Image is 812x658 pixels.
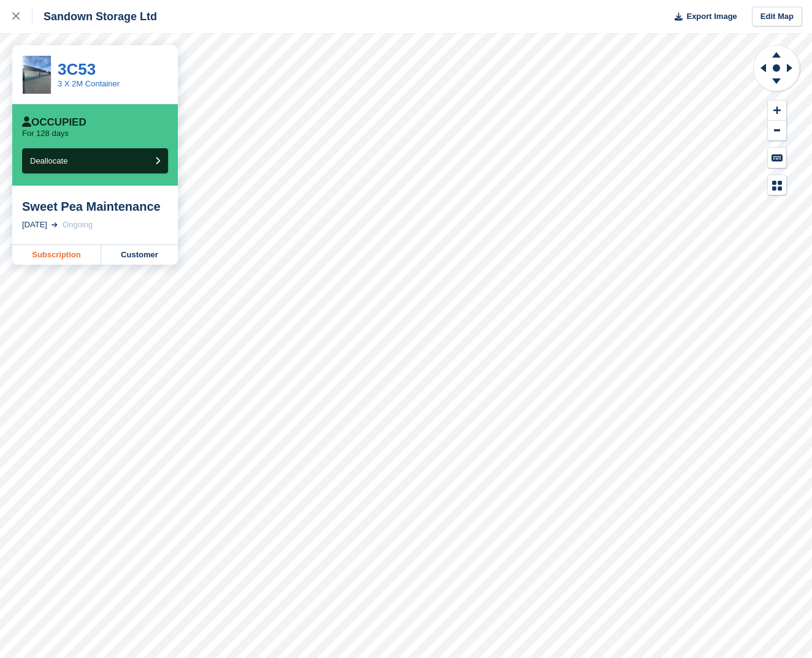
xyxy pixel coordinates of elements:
img: arrow-right-light-icn-cde0832a797a2874e46488d9cf13f60e5c3a73dbe684e267c42b8395dfbc2abf.svg [52,222,58,227]
div: Sweet Pea Maintenance [22,199,168,214]
a: 3 X 2M Container [58,79,120,88]
button: Export Image [667,7,737,27]
img: container.png [23,56,51,93]
div: Occupied [22,116,86,129]
button: Map Legend [768,175,786,195]
a: Customer [101,245,178,265]
div: Ongoing [63,219,93,231]
a: Edit Map [752,7,802,27]
span: Deallocate [30,156,67,165]
button: Keyboard Shortcuts [768,148,786,168]
button: Deallocate [22,148,168,173]
button: Zoom Out [768,121,786,141]
span: Export Image [686,10,737,23]
a: Subscription [12,245,101,265]
button: Zoom In [768,100,786,121]
a: 3C53 [58,60,96,78]
div: Sandown Storage Ltd [33,9,157,24]
div: [DATE] [22,219,47,231]
p: For 128 days [22,129,69,138]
